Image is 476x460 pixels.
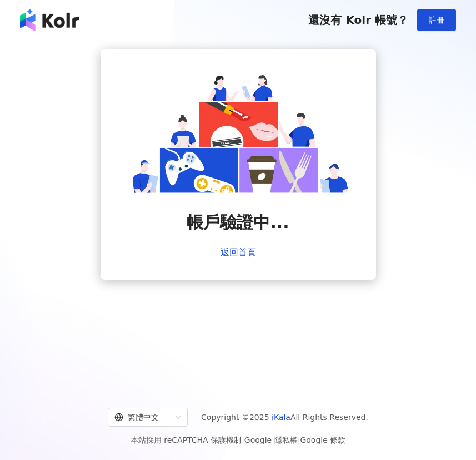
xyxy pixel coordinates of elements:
[244,436,298,444] a: Google 隱私權
[242,436,244,444] span: |
[221,248,256,258] a: 返回首頁
[272,413,290,422] a: iKala
[201,410,368,424] span: Copyright © 2025 All Rights Reserved.
[187,211,289,234] span: 帳戶驗證中...
[20,9,79,31] img: logo
[417,9,456,31] button: 註冊
[308,13,408,27] span: 還沒有 Kolr 帳號？
[298,436,300,444] span: |
[127,71,349,193] img: account is verifying
[114,408,171,426] div: 繁體中文
[300,436,345,444] a: Google 條款
[429,16,444,24] span: 註冊
[131,433,345,447] span: 本站採用 reCAPTCHA 保護機制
